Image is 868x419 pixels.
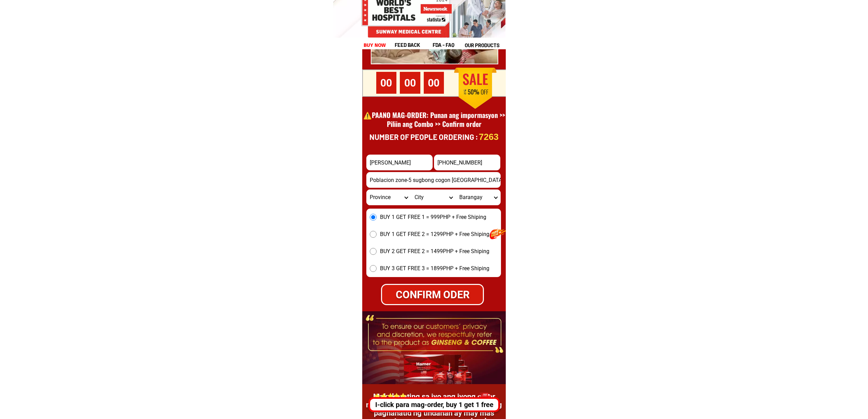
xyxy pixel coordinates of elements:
[380,230,489,238] span: BUY 1 GET FREE 2 = 1299PHP + Free Shiping
[366,172,501,188] input: Input address
[395,41,432,49] h1: feed back
[434,155,500,170] input: Input phone_number
[366,189,411,205] select: Select province
[380,247,489,256] span: BUY 2 GET FREE 2 = 1499PHP + Free Shiping
[380,213,486,221] span: BUY 1 GET FREE 1 = 999PHP + Free Shiping
[370,214,377,221] input: BUY 1 GET FREE 1 = 999PHP + Free Shiping
[380,264,489,273] span: BUY 3 GET FREE 3 = 1899PHP + Free Shiping
[363,110,505,137] h1: ⚠️️PAANO MAG-ORDER: Punan ang impormasyon >> Piliin ang Combo >> Confirm order
[411,189,456,205] select: Select district
[370,231,377,238] input: BUY 1 GET FREE 2 = 1299PHP + Free Shiping
[370,265,377,272] input: BUY 3 GET FREE 3 = 1899PHP + Free Shiping
[370,400,498,410] div: I-click para mag-order, buy 1 get 1 free
[465,41,505,49] h1: our products
[456,189,501,205] select: Select commune
[382,287,483,302] div: CONFIRM ODER
[366,155,433,170] input: Input full_name
[433,41,471,49] h1: fda - FAQ
[479,131,498,142] p: 7263
[364,41,386,49] h1: buy now
[370,248,377,255] input: BUY 2 GET FREE 2 = 1499PHP + Free Shiping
